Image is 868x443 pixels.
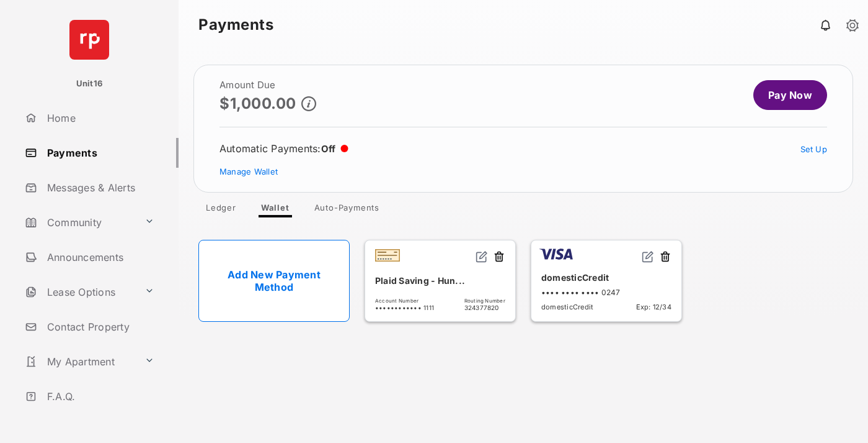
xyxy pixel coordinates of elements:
[219,80,316,90] h2: Amount Due
[375,270,505,291] div: Plaid Saving - Hun...
[76,78,103,90] p: Unit16
[196,203,246,217] a: Ledger
[464,304,505,311] span: 324377820
[642,250,654,263] img: svg+xml;base64,PHN2ZyB2aWV3Qm94PSIwIDAgMjQgMjQiIHdpZHRoPSIxNiIgaGVpZ2h0PSIxNiIgZmlsbD0ibm9uZSIgeG...
[20,312,179,342] a: Contact Property
[321,143,336,155] span: Off
[464,298,505,304] span: Routing Number
[636,303,671,311] span: Exp: 12/34
[20,103,179,133] a: Home
[219,95,296,112] p: $1,000.00
[375,298,434,304] span: Account Number
[800,144,828,154] a: Set Up
[69,20,109,60] img: svg+xml;base64,PHN2ZyB4bWxucz0iaHR0cDovL3d3dy53My5vcmcvMjAwMC9zdmciIHdpZHRoPSI2NCIgaGVpZ2h0PSI2NC...
[219,167,278,176] a: Manage Wallet
[251,203,299,217] a: Wallet
[20,347,139,377] a: My Apartment
[20,138,179,168] a: Payments
[20,173,179,203] a: Messages & Alerts
[20,242,179,272] a: Announcements
[198,17,273,32] strong: Payments
[375,304,434,311] span: •••••••••••• 1111
[541,288,671,297] div: •••• •••• •••• 0247
[20,277,139,307] a: Lease Options
[541,267,671,288] div: domesticCredit
[219,142,348,155] div: Automatic Payments :
[20,381,179,411] a: F.A.Q.
[198,240,350,322] a: Add New Payment Method
[304,203,389,217] a: Auto-Payments
[541,303,593,311] span: domesticCredit
[20,208,139,237] a: Community
[476,250,488,263] img: svg+xml;base64,PHN2ZyB2aWV3Qm94PSIwIDAgMjQgMjQiIHdpZHRoPSIxNiIgaGVpZ2h0PSIxNiIgZmlsbD0ibm9uZSIgeG...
